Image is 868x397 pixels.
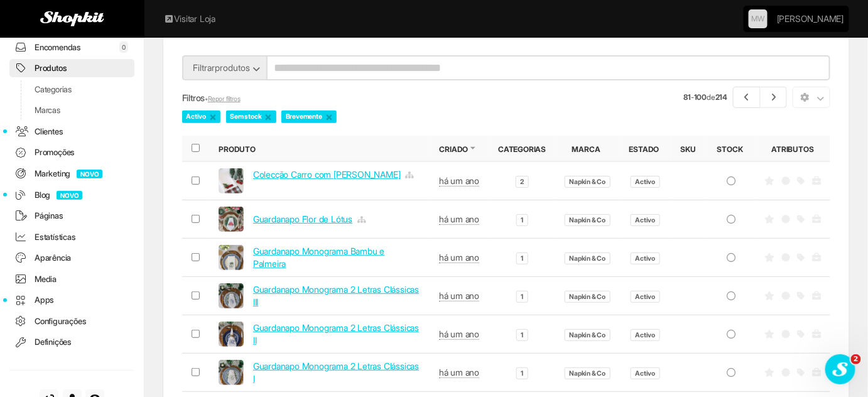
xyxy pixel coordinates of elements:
[9,270,134,288] a: Media
[163,13,215,25] a: Visitar Loja
[812,291,821,300] i: Revenda / B2B
[726,253,737,262] i: Stock inactivo
[9,122,134,141] a: Clientes
[782,215,791,224] i: Novidade
[219,168,244,193] img: a48dee2-161352-img_6367-002.JPG
[756,136,830,161] th: Atributos
[439,329,479,340] abbr: 20 ago 2024 às 19:28
[717,144,746,155] button: Stock
[439,175,479,187] abbr: 9 set 2024 às 16:16
[798,330,805,339] i: Promoção
[9,59,134,77] a: Produtos
[782,291,791,300] i: Novidade
[684,92,692,102] strong: 81
[516,367,528,379] span: 1
[680,144,698,155] button: SKU
[798,215,805,224] i: Promoção
[226,111,276,123] span: Sem stock
[253,169,401,180] a: Colecção Carro com [PERSON_NAME]
[439,367,479,378] abbr: 20 ago 2024 às 19:25
[812,330,821,339] i: Revenda / B2B
[9,38,134,57] a: Encomendas0
[219,283,244,308] img: 433624f-192926-img_5932-002.JPG
[40,11,104,26] img: Shopkit
[182,111,220,123] span: Activo
[565,291,610,303] span: Napkin & Co
[439,214,479,225] abbr: 26 ago 2024 às 14:39
[439,252,479,263] abbr: 21 ago 2024 às 17:30
[631,176,659,188] span: Activo
[631,329,659,341] span: Activo
[726,368,737,377] i: Stock inactivo
[726,291,737,300] i: Stock inactivo
[9,186,134,204] a: BlogNOVO
[782,177,791,185] i: Novidade
[812,253,821,262] i: Revenda / B2B
[733,87,761,108] a: Anterior
[726,215,737,224] i: Stock inactivo
[253,246,384,269] a: Guardanapo Monograma Bambu e Palmeira
[182,93,553,103] h5: Filtros
[219,245,244,270] img: f694d4a-173509-img_6045-002.JPG
[765,291,775,300] i: Destaque
[57,191,82,200] span: NOVO
[219,360,244,385] img: 955905f-192433-img_5909-002.JPG
[782,368,791,377] i: Novidade
[749,9,768,28] a: MW
[516,329,528,341] span: 1
[761,87,788,108] a: Próximo
[726,330,737,339] i: Stock inactivo
[765,215,775,224] i: Destaque
[208,95,241,103] a: Repor filtros
[209,111,217,122] a: ×
[798,291,805,300] i: Promoção
[325,111,333,122] a: ×
[812,177,821,185] i: Revenda / B2B
[565,329,610,341] span: Napkin & Co
[765,177,775,185] i: Destaque
[9,101,134,119] a: Marcas
[516,176,528,188] span: 2
[572,144,604,155] button: Marca
[253,284,419,307] a: Guardanapo Monograma 2 Letras Clássicas III
[765,330,775,339] i: Destaque
[798,177,805,185] i: Promoção
[9,207,134,225] a: Páginas
[405,171,413,179] i: Produto tem variantes
[182,55,267,80] button: Filtrarprodutos
[219,207,244,232] img: f8196a5-143756-img_6060-004.JPG
[565,214,610,226] span: Napkin & Co
[119,41,128,53] span: 0
[684,92,728,102] small: - de
[9,143,134,161] a: Promoções
[219,144,258,155] button: Produto
[565,367,610,379] span: Napkin & Co
[798,368,805,377] i: Promoção
[357,216,366,224] i: Produto tem variantes
[631,291,659,303] span: Activo
[715,92,727,102] strong: 214
[253,322,419,345] a: Guardanapo Monograma 2 Letras Clássicas II
[439,290,479,302] abbr: 20 ago 2024 às 19:30
[726,177,737,185] i: Stock inactivo
[219,322,244,347] img: 6402c64-192740-img_5946-002.JPG
[812,368,821,377] i: Revenda / B2B
[812,215,821,224] i: Revenda / B2B
[439,144,470,155] button: Criado
[281,111,336,123] span: Brevemente
[9,291,134,309] a: Apps
[77,170,102,178] span: NOVO
[782,253,791,262] i: Novidade
[777,6,844,31] a: [PERSON_NAME]
[765,253,775,262] i: Destaque
[9,249,134,267] a: Aparência
[516,291,528,303] span: 1
[851,354,861,364] span: 2
[253,361,419,384] a: Guardanapo Monograma 2 Letras Clássicas I
[825,354,855,384] iframe: Intercom live chat
[782,330,791,339] i: Novidade
[516,214,528,226] span: 1
[631,367,659,379] span: Activo
[631,253,659,264] span: Activo
[9,228,134,246] a: Estatísticas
